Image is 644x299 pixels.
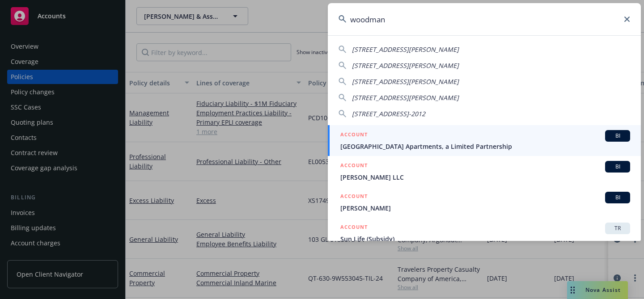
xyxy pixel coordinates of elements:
[328,218,641,248] a: ACCOUNTTRSun Life (Subsidy)
[352,93,459,102] span: [STREET_ADDRESS][PERSON_NAME]
[609,132,627,140] span: BI
[328,125,641,156] a: ACCOUNTBI[GEOGRAPHIC_DATA] Apartments, a Limited Partnership
[340,234,630,244] span: Sun Life (Subsidy)
[328,156,641,187] a: ACCOUNTBI[PERSON_NAME] LLC
[340,192,368,202] h5: ACCOUNT
[340,203,630,213] span: [PERSON_NAME]
[340,142,630,151] span: [GEOGRAPHIC_DATA] Apartments, a Limited Partnership
[352,45,459,54] span: [STREET_ADDRESS][PERSON_NAME]
[609,163,627,171] span: BI
[340,130,368,141] h5: ACCOUNT
[352,77,459,86] span: [STREET_ADDRESS][PERSON_NAME]
[352,109,425,118] span: [STREET_ADDRESS]-2012
[328,3,641,35] input: Search...
[340,161,368,172] h5: ACCOUNT
[352,61,459,70] span: [STREET_ADDRESS][PERSON_NAME]
[340,173,630,182] span: [PERSON_NAME] LLC
[340,223,368,233] h5: ACCOUNT
[328,187,641,218] a: ACCOUNTBI[PERSON_NAME]
[609,194,627,202] span: BI
[609,224,627,232] span: TR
